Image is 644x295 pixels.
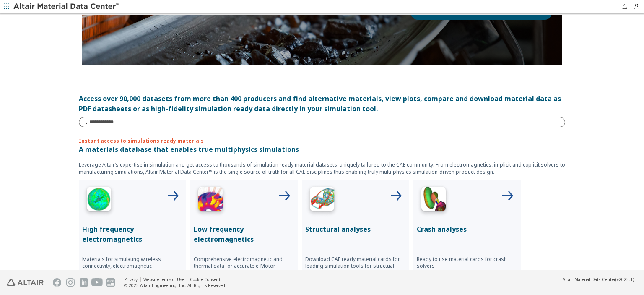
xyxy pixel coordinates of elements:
[417,184,450,217] img: Crash Analyses Icon
[82,224,183,244] p: High frequency electromagnetics
[413,180,521,288] button: Crash Analyses IconCrash analysesReady to use material cards for crash solvers
[194,184,227,217] img: Low Frequency Icon
[563,277,615,282] span: Altair Material Data Center
[79,161,565,175] p: Leverage Altair’s expertise in simulation and get access to thousands of simulation ready materia...
[305,256,406,276] p: Download CAE ready material cards for leading simulation tools for structual analyses
[13,3,120,11] img: Altair Material Data Center
[417,256,517,269] p: Ready to use material cards for crash solvers
[563,277,634,282] div: (v2025.1)
[82,184,116,217] img: High Frequency Icon
[79,94,565,114] div: Access over 90,000 datasets from more than 400 producers and find alternative materials, view plo...
[305,224,406,234] p: Structural analyses
[194,224,294,244] p: Low frequency electromagnetics
[302,180,409,288] button: Structural Analyses IconStructural analysesDownload CAE ready material cards for leading simulati...
[82,256,183,276] p: Materials for simulating wireless connectivity, electromagnetic compatibility, radar cross sectio...
[124,282,226,288] div: © 2025 Altair Engineering, Inc. All Rights Reserved.
[79,180,186,288] button: High Frequency IconHigh frequency electromagneticsMaterials for simulating wireless connectivity,...
[417,224,517,234] p: Crash analyses
[79,144,565,154] p: A materials database that enables true multiphysics simulations
[305,184,339,217] img: Structural Analyses Icon
[143,277,184,282] a: Website Terms of Use
[190,277,221,282] a: Cookie Consent
[7,279,44,286] img: Altair Engineering
[124,277,138,282] a: Privacy
[79,137,565,144] p: Instant access to simulations ready materials
[194,256,294,276] p: Comprehensive electromagnetic and thermal data for accurate e-Motor simulations with Altair FLUX
[190,180,298,288] button: Low Frequency IconLow frequency electromagneticsComprehensive electromagnetic and thermal data fo...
